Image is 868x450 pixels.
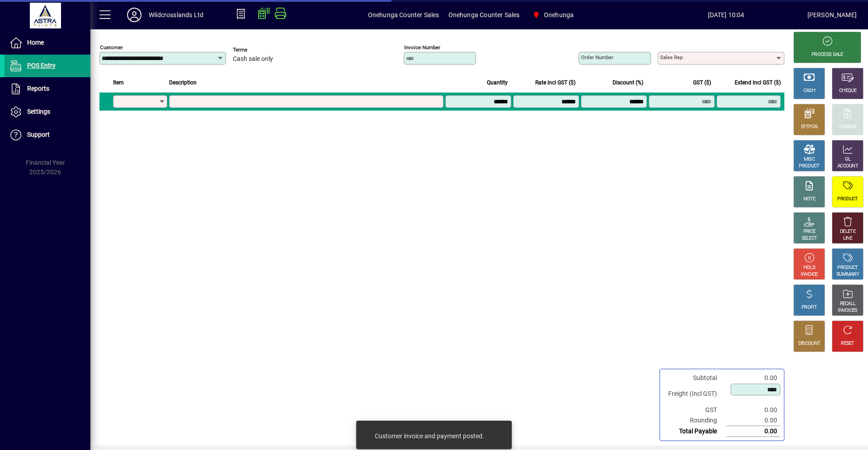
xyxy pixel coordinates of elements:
[664,415,726,426] td: Rounding
[664,405,726,415] td: GST
[528,7,577,23] span: Onehunga
[5,32,90,54] a: Home
[801,271,817,278] div: INVOICE
[645,8,807,22] span: [DATE] 10:04
[803,196,815,203] div: NOTE
[843,235,852,242] div: LINE
[544,8,574,22] span: Onehunga
[660,54,683,60] mat-label: Sales rep
[837,196,858,203] div: PRODUCT
[664,373,726,383] td: Subtotal
[5,101,90,123] a: Settings
[801,124,818,130] div: EFTPOS
[837,264,858,271] div: PRODUCT
[149,8,203,22] div: Wildcrosslands Ltd
[726,373,780,383] td: 0.00
[100,44,123,51] mat-label: Customer
[807,8,857,22] div: [PERSON_NAME]
[27,131,50,138] span: Support
[693,78,711,88] span: GST ($)
[726,405,780,415] td: 0.00
[804,156,815,163] div: MISC
[664,426,726,437] td: Total Payable
[839,88,856,94] div: CHEQUE
[169,78,197,88] span: Description
[726,426,780,437] td: 0.00
[233,56,273,63] span: Cash sale only
[5,124,90,146] a: Support
[448,8,520,22] span: Onehunga Counter Sales
[27,62,56,69] span: POS Entry
[404,44,440,51] mat-label: Invoice number
[836,271,859,278] div: SUMMARY
[845,156,851,163] div: GL
[27,39,44,46] span: Home
[726,415,780,426] td: 0.00
[613,78,643,88] span: Discount (%)
[113,78,124,88] span: Item
[27,108,50,115] span: Settings
[581,54,613,60] mat-label: Order number
[27,85,49,92] span: Reports
[841,340,854,347] div: RESET
[840,301,856,307] div: RECALL
[802,235,817,242] div: SELECT
[487,78,508,88] span: Quantity
[375,431,484,441] div: Customer invoice and payment posted.
[838,307,857,314] div: INVOICES
[535,78,576,88] span: Rate incl GST ($)
[837,163,858,170] div: ACCOUNT
[120,7,149,23] button: Profile
[799,163,819,170] div: PRODUCT
[798,340,820,347] div: DISCOUNT
[840,228,855,235] div: DELETE
[802,304,817,311] div: PROFIT
[368,8,439,22] span: Onehunga Counter Sales
[5,78,90,100] a: Reports
[803,264,815,271] div: HOLD
[803,88,815,94] div: CASH
[811,51,843,58] div: PROCESS SALE
[233,47,287,53] span: Terms
[803,228,816,235] div: PRICE
[735,78,781,88] span: Extend incl GST ($)
[664,383,726,405] td: Freight (Incl GST)
[839,124,857,130] div: CHARGE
